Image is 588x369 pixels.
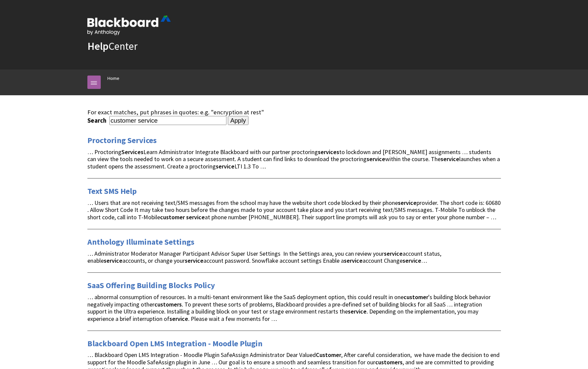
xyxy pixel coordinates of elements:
strong: service [169,315,188,323]
img: Blackboard by Anthology [87,16,171,35]
strong: service [344,257,363,264]
strong: Services [121,148,143,156]
strong: service [348,307,367,315]
a: Anthology Illuminate Settings [87,237,194,247]
strong: Help [87,39,108,53]
strong: service [441,155,459,163]
strong: customer [160,213,185,221]
strong: service [384,250,403,257]
strong: service [186,213,205,221]
a: Text SMS Help [87,186,137,197]
strong: service [104,257,122,264]
input: Apply [228,116,249,125]
a: Proctoring Services [87,135,157,146]
span: … Proctoring Learn Administrator Integrate Blackboard with our partner proctoring to lockdown and... [87,148,500,170]
a: HelpCenter [87,39,137,53]
strong: customers [375,358,403,366]
a: Blackboard Open LMS Integration - Moodle Plugin [87,338,262,349]
span: … Administrator Moderator Manager Participant Advisor Super User Settings In the Settings area, y... [87,250,441,265]
strong: service [367,155,385,163]
strong: customer [404,293,428,301]
strong: Customer [316,351,341,359]
strong: service [403,257,421,264]
a: SaaS Offering Building Blocks Policy [87,280,215,291]
label: Search [87,117,108,124]
strong: service [185,257,203,264]
strong: service [398,199,417,207]
a: Home [107,74,119,83]
span: … abnormal consumption of resources. In a multi-tenant environment like the SaaS deployment optio... [87,293,491,323]
strong: service [216,162,234,170]
strong: customers [154,300,182,308]
span: … Users that are not receiving text/SMS messages from the school may have the website short code ... [87,199,501,221]
div: For exact matches, put phrases in quotes: e.g. "encryption at rest" [87,109,501,116]
strong: services [318,148,339,156]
